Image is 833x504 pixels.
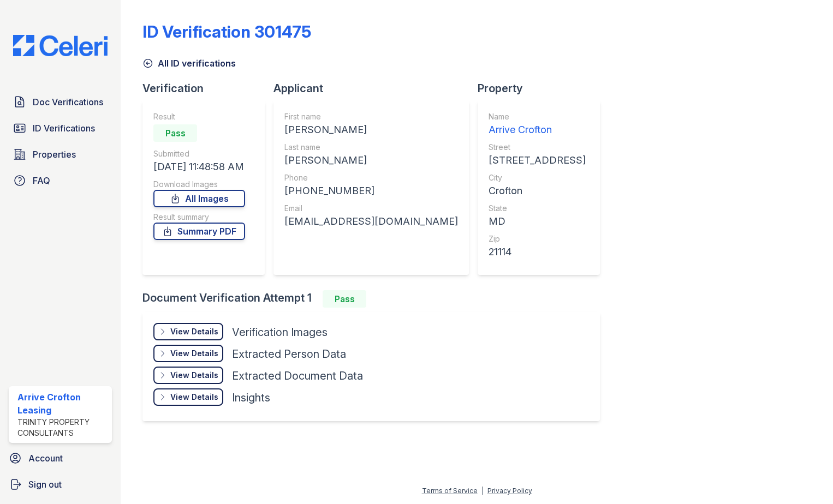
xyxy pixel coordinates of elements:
[323,290,366,308] div: Pass
[33,174,50,187] span: FAQ
[170,348,218,359] div: View Details
[142,57,236,70] a: All ID verifications
[9,170,112,191] a: FAQ
[33,148,76,161] span: Properties
[284,122,458,137] div: [PERSON_NAME]
[9,91,112,113] a: Doc Verifications
[170,392,218,403] div: View Details
[489,142,586,153] div: Street
[232,390,270,405] div: Insights
[153,212,245,223] div: Result summary
[153,179,245,190] div: Download Images
[170,326,218,337] div: View Details
[478,81,609,96] div: Property
[17,417,108,439] div: Trinity Property Consultants
[284,214,458,229] div: [EMAIL_ADDRESS][DOMAIN_NAME]
[9,143,112,165] a: Properties
[284,153,458,168] div: [PERSON_NAME]
[489,244,586,260] div: 21114
[28,452,63,465] span: Account
[489,111,586,122] div: Name
[153,190,245,207] a: All Images
[232,368,363,383] div: Extracted Document Data
[489,153,586,168] div: [STREET_ADDRESS]
[142,22,311,41] div: ID Verification 301475
[153,124,197,142] div: Pass
[489,111,586,137] a: Name Arrive Crofton
[487,487,532,495] a: Privacy Policy
[17,391,108,417] div: Arrive Crofton Leasing
[142,81,273,96] div: Verification
[481,487,484,495] div: |
[232,346,346,362] div: Extracted Person Data
[170,370,218,381] div: View Details
[489,122,586,137] div: Arrive Crofton
[153,148,245,159] div: Submitted
[284,203,458,214] div: Email
[4,447,116,469] a: Account
[232,325,328,340] div: Verification Images
[489,183,586,199] div: Crofton
[489,172,586,183] div: City
[489,233,586,244] div: Zip
[153,111,245,122] div: Result
[284,183,458,199] div: [PHONE_NUMBER]
[9,117,112,139] a: ID Verifications
[33,95,103,109] span: Doc Verifications
[284,111,458,122] div: First name
[284,142,458,153] div: Last name
[142,290,609,308] div: Document Verification Attempt 1
[489,214,586,229] div: MD
[422,487,478,495] a: Terms of Service
[153,223,245,240] a: Summary PDF
[33,122,95,135] span: ID Verifications
[4,35,116,56] img: CE_Logo_Blue-a8612792a0a2168367f1c8372b55b34899dd931a85d93a1a3d3e32e68fde9ad4.png
[153,159,245,175] div: [DATE] 11:48:58 AM
[273,81,478,96] div: Applicant
[284,172,458,183] div: Phone
[489,203,586,214] div: State
[4,473,116,495] a: Sign out
[28,478,62,491] span: Sign out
